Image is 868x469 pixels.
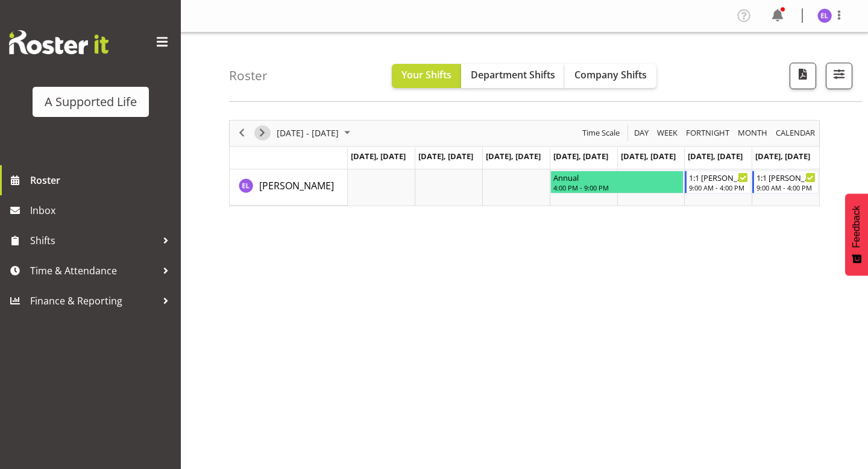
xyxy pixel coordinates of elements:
div: Elise Loh"s event - 1:1 Miranda Begin From Sunday, August 24, 2025 at 9:00:00 AM GMT+12:00 Ends A... [752,171,819,194]
span: Feedback [851,206,862,248]
div: previous period [231,121,252,146]
div: next period [252,121,272,146]
span: [DATE], [DATE] [351,151,406,162]
span: [DATE], [DATE] [486,151,541,162]
span: Time Scale [581,125,621,140]
span: Fortnight [685,125,731,140]
table: Timeline Week of August 22, 2025 [348,169,819,206]
div: Timeline Week of August 22, 2025 [229,120,820,206]
button: Timeline Week [655,125,680,140]
span: Week [656,125,679,140]
span: [DATE], [DATE] [621,151,676,162]
button: August 2025 [275,125,356,140]
button: Time Scale [580,125,622,140]
span: Day [633,125,650,140]
div: 1:1 [PERSON_NAME] [689,171,748,183]
button: Month [774,125,817,140]
div: A Supported Life [45,93,137,111]
div: Annual [553,171,681,183]
span: [DATE], [DATE] [553,151,608,162]
button: Timeline Day [632,125,651,140]
span: Roster [30,171,175,189]
div: Elise Loh"s event - 1:1 Miranda Begin From Saturday, August 23, 2025 at 9:00:00 AM GMT+12:00 Ends... [685,171,751,194]
span: [DATE] - [DATE] [275,125,340,140]
button: Next [254,125,271,140]
div: 1:1 [PERSON_NAME] [756,171,816,183]
button: Department Shifts [461,64,565,88]
div: Elise Loh"s event - Annual Begin From Thursday, August 21, 2025 at 4:00:00 PM GMT+12:00 Ends At F... [550,171,684,194]
span: Company Shifts [574,68,647,81]
div: 9:00 AM - 4:00 PM [756,183,816,192]
span: [DATE], [DATE] [755,151,810,162]
span: Shifts [30,231,157,250]
h4: Roster [229,69,268,83]
div: August 18 - 24, 2025 [272,121,357,146]
span: Time & Attendance [30,262,157,280]
span: Finance & Reporting [30,292,157,310]
span: Month [737,125,769,140]
button: Company Shifts [565,64,656,88]
span: Inbox [30,201,175,219]
button: Download a PDF of the roster according to the set date range. [790,63,816,89]
span: [DATE], [DATE] [688,151,743,162]
button: Previous [234,125,250,140]
button: Fortnight [684,125,732,140]
div: 4:00 PM - 9:00 PM [553,183,681,192]
button: Feedback - Show survey [845,194,868,275]
a: [PERSON_NAME] [259,178,334,193]
button: Filter Shifts [826,63,852,89]
span: [PERSON_NAME] [259,179,334,192]
img: Rosterit website logo [9,30,108,54]
button: Your Shifts [392,64,461,88]
span: Your Shifts [401,68,451,81]
span: Department Shifts [471,68,555,81]
span: [DATE], [DATE] [418,151,473,162]
td: Elise Loh resource [230,169,348,206]
button: Timeline Month [736,125,770,140]
div: 9:00 AM - 4:00 PM [689,183,748,192]
img: elise-loh5844.jpg [817,8,832,23]
span: calendar [775,125,816,140]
